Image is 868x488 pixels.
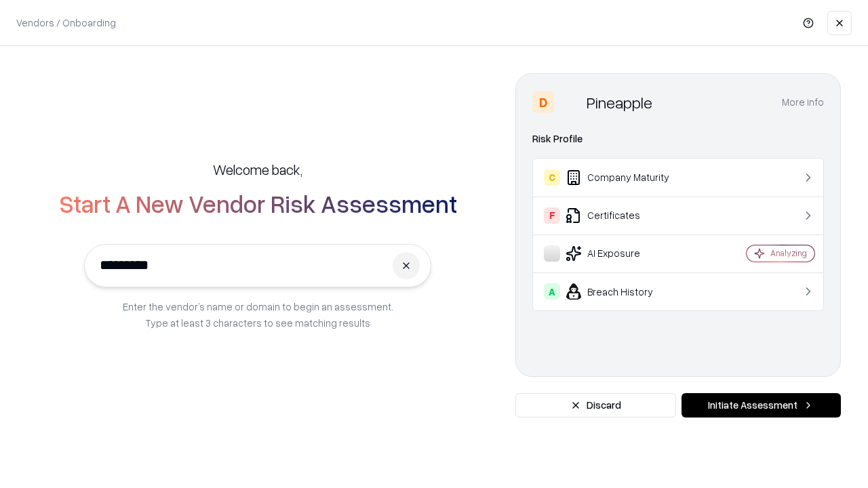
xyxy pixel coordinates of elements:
[544,245,706,262] div: AI Exposure
[16,16,116,30] p: Vendors / Onboarding
[559,91,581,113] img: Pineapple
[782,90,824,115] button: More info
[532,131,824,147] div: Risk Profile
[682,393,841,418] button: Initiate Assessment
[213,160,302,179] h5: Welcome back,
[544,283,706,300] div: Breach History
[532,91,554,113] div: D
[544,207,706,224] div: Certificates
[544,283,560,300] div: A
[770,247,807,259] div: Analyzing
[544,169,706,186] div: Company Maturity
[123,298,393,331] p: Enter the vendor’s name or domain to begin an assessment. Type at least 3 characters to see match...
[59,190,457,217] h2: Start A New Vendor Risk Assessment
[544,169,560,186] div: C
[587,91,652,113] div: Pineapple
[515,393,676,418] button: Discard
[544,207,560,224] div: F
